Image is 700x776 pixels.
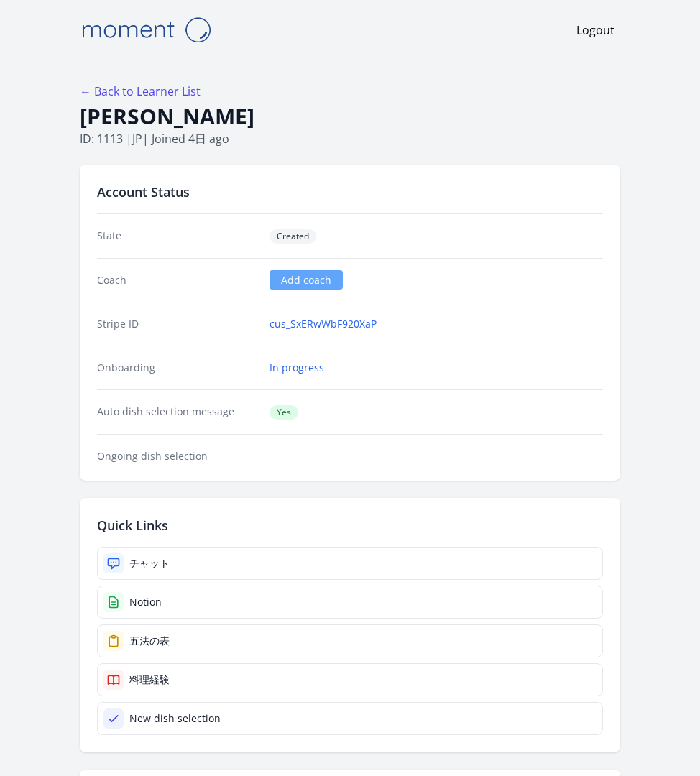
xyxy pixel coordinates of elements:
a: 五法の表 [97,624,603,657]
dt: Ongoing dish selection [97,449,258,463]
a: チャット [97,547,603,580]
a: New dish selection [97,702,603,735]
dt: Onboarding [97,361,258,375]
dt: Coach [97,273,258,287]
span: Created [270,229,316,244]
a: In progress [270,361,324,375]
img: Moment [74,11,218,48]
a: ← Back to Learner List [80,83,201,99]
div: Notion [129,595,162,609]
h2: Quick Links [97,515,603,535]
a: Logout [576,22,614,39]
a: Notion [97,586,603,619]
a: 料理経験 [97,663,603,696]
div: チャット [129,556,170,571]
div: 料理経験 [129,673,170,687]
dt: Auto dish selection message [97,405,258,420]
dt: State [97,228,258,244]
h1: [PERSON_NAME] [80,103,620,130]
dt: Stripe ID [97,317,258,331]
h2: Account Status [97,182,603,202]
a: cus_SxERwWbF920XaP [270,317,377,331]
div: 五法の表 [129,634,170,648]
div: New dish selection [129,711,221,726]
a: Add coach [270,270,343,290]
p: ID: 1113 | | Joined 4日 ago [80,130,620,147]
span: Yes [270,405,298,420]
span: jp [132,131,142,147]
